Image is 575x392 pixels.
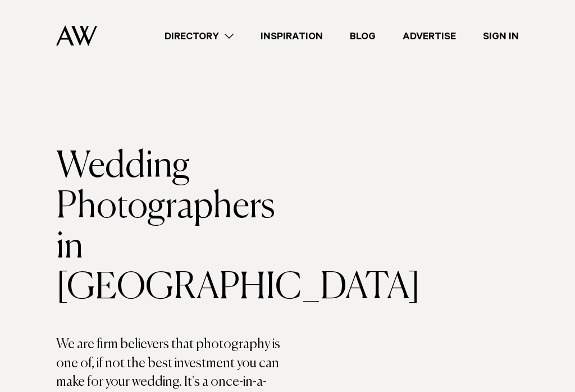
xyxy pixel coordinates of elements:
a: Inspiration [247,29,336,44]
h1: Wedding Photographers in [GEOGRAPHIC_DATA] [56,147,287,308]
img: Auckland Weddings Logo [56,25,97,46]
a: Advertise [389,29,469,44]
a: Sign In [469,29,532,44]
a: Directory [151,29,247,44]
a: Blog [336,29,389,44]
